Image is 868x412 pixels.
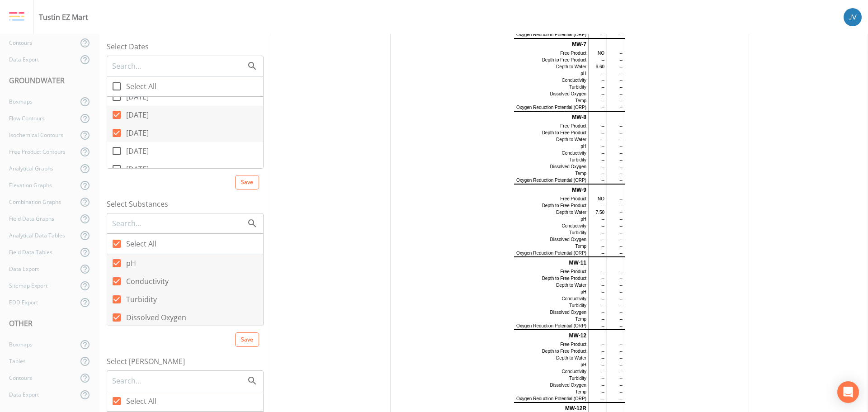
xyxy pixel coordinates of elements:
td: Dissolved Oxygen [514,90,589,97]
label: Select [PERSON_NAME] [107,356,264,367]
td: -- [589,156,607,163]
td: -- [589,368,607,375]
td: -- [589,341,607,348]
td: -- [607,143,625,150]
td: -- [607,216,625,223]
td: -- [607,84,625,90]
td: Depth to Free Product [514,129,589,136]
td: Temp [514,243,589,250]
td: Turbidity [514,84,589,90]
td: -- [607,355,625,361]
td: pH [514,70,589,77]
td: Oxygen Reduction Potential (ORP) [514,395,589,403]
td: Free Product [514,50,589,57]
td: Depth to Water [514,209,589,216]
td: -- [589,348,607,355]
td: Turbidity [514,156,589,163]
td: -- [607,250,625,257]
td: Free Product [514,341,589,348]
td: -- [607,129,625,136]
td: -- [607,170,625,177]
td: -- [589,361,607,368]
td: Free Product [514,268,589,275]
td: -- [607,63,625,70]
td: -- [589,150,607,156]
td: -- [607,361,625,368]
td: -- [589,90,607,97]
td: -- [607,382,625,388]
td: Conductivity [514,77,589,84]
td: MW-8 [514,111,589,123]
td: -- [589,250,607,257]
td: -- [589,31,607,38]
td: -- [589,388,607,395]
td: -- [589,382,607,388]
td: MW-9 [514,184,589,195]
td: -- [589,375,607,382]
div: Tustin EZ Mart [39,12,88,23]
td: Depth to Water [514,282,589,289]
td: -- [589,163,607,170]
td: -- [589,309,607,316]
td: Depth to Free Product [514,348,589,355]
td: -- [607,368,625,375]
td: -- [607,236,625,243]
td: -- [589,229,607,236]
td: -- [589,223,607,229]
td: Oxygen Reduction Potential (ORP) [514,31,589,38]
td: -- [607,289,625,295]
td: -- [607,229,625,236]
td: -- [607,348,625,355]
td: -- [607,223,625,229]
span: [DATE] [126,128,149,138]
td: -- [607,195,625,202]
td: -- [589,289,607,295]
td: Temp [514,388,589,395]
td: -- [607,341,625,348]
td: -- [607,97,625,104]
td: 6.60 [589,63,607,70]
td: -- [589,104,607,111]
label: Select Substances [107,199,264,209]
button: Save [235,332,259,347]
span: pH [126,258,136,269]
span: Select All [126,396,156,407]
td: -- [607,70,625,77]
td: -- [607,156,625,163]
td: Temp [514,97,589,104]
td: -- [607,209,625,216]
td: -- [589,295,607,302]
span: [DATE] [126,146,149,156]
td: Dissolved Oxygen [514,309,589,316]
td: -- [607,177,625,184]
td: -- [607,295,625,302]
td: Oxygen Reduction Potential (ORP) [514,250,589,257]
td: pH [514,216,589,223]
td: Depth to Water [514,355,589,361]
td: -- [607,163,625,170]
td: pH [514,361,589,368]
td: Turbidity [514,375,589,382]
td: Depth to Water [514,63,589,70]
td: -- [589,316,607,322]
td: Depth to Free Product [514,202,589,209]
td: -- [607,202,625,209]
td: Oxygen Reduction Potential (ORP) [514,322,589,330]
td: -- [607,50,625,57]
td: -- [607,282,625,289]
span: Select All [126,81,156,92]
td: -- [589,57,607,63]
span: [DATE] [126,109,149,120]
td: -- [589,129,607,136]
td: -- [589,216,607,223]
td: -- [589,355,607,361]
td: -- [607,31,625,38]
td: Oxygen Reduction Potential (ORP) [514,177,589,184]
td: -- [607,136,625,143]
td: -- [589,395,607,403]
td: MW-12 [514,330,589,341]
td: Conductivity [514,295,589,302]
td: Depth to Water [514,136,589,143]
td: -- [589,143,607,150]
div: Open Intercom Messenger [837,381,859,403]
